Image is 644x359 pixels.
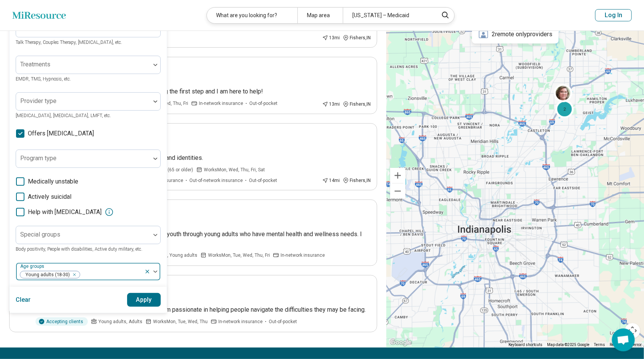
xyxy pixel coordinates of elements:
button: Clear [16,293,31,307]
button: Map camera controls [625,323,640,338]
div: 14 mi [322,177,340,184]
label: Treatments [20,61,50,68]
a: Terms (opens in new tab) [594,343,605,347]
div: 13 mi [322,101,340,108]
span: Medically unstable [28,177,78,186]
span: In-network insurance [218,318,263,325]
span: Young adults, Adults [98,318,142,325]
label: Program type [20,155,56,162]
button: Apply [127,293,161,307]
span: Actively suicidal [28,192,71,201]
div: Fishers , IN [343,101,371,108]
div: Accepting clients [36,317,88,326]
p: I welcome and affirm clients of all backgrounds and identities. [39,153,371,163]
p: I am a sports [MEDICAL_DATA] who works with youth through young adults who have mental health and... [39,230,371,248]
span: Works Mon, Tue, Wed, Thu [153,318,208,325]
a: Open this area in Google Maps (opens a new window) [388,338,413,348]
div: 2 [555,100,573,118]
div: What are you looking for? [207,8,297,23]
div: Fishers , IN [343,34,371,41]
span: Map data ©2025 Google [547,343,589,347]
span: Out-of-pocket [269,318,297,325]
label: Age groups [20,264,46,269]
span: Offers [MEDICAL_DATA] [28,129,94,138]
div: [US_STATE] – Medicaid [343,8,433,23]
button: Zoom out [390,184,405,199]
button: Keyboard shortcuts [508,342,542,348]
span: In-network insurance [199,100,243,107]
div: 13 mi [322,34,340,41]
div: Open chat [612,328,635,351]
label: Provider type [20,97,56,105]
span: Help with [MEDICAL_DATA] [28,208,102,217]
span: Young adults (18-30) [20,271,72,279]
p: I welcome adult clients from any walk of life. I am passionate in helping people navigate the dif... [39,305,371,314]
div: Fishers , IN [343,177,371,184]
button: Log In [595,9,632,21]
div: Map area [297,8,343,23]
span: Talk Therapy, Couples Therapy, [MEDICAL_DATA], etc. [16,40,122,45]
span: In-network insurance [281,252,325,259]
img: Google [388,338,413,348]
span: Out-of-pocket [249,100,278,107]
span: Works Mon, Tue, Wed, Thu, Fri [208,252,270,259]
span: Body positivity, People with disabilities, Active duty military, etc. [16,246,142,252]
a: Report a map error [610,343,642,347]
span: Out-of-pocket [249,177,277,184]
label: Special groups [20,231,60,238]
span: EMDR, TMS, Hypnosis, etc. [16,76,71,82]
span: Out-of-network insurance [189,177,243,184]
button: Zoom in [390,168,405,183]
span: [MEDICAL_DATA], [MEDICAL_DATA], LMFT, etc. [16,113,111,118]
div: 2 remote only providers [472,25,558,43]
p: Welcome! I understand the anxiety about making the first step and I am here to help! [39,87,371,96]
span: Works Mon, Wed, Thu, Fri, Sat [204,166,265,173]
